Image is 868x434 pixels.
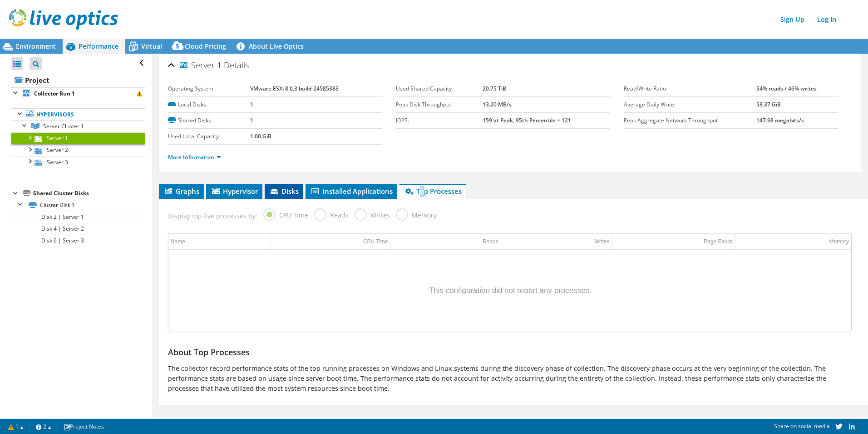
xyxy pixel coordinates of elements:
span: Details [224,60,249,71]
label: Read/Write Ratio [624,84,757,93]
a: Disk 4 | Server 2 [11,223,145,235]
a: Hypervisors [11,108,145,120]
label: Average Daily Write [624,100,757,109]
a: Server 3 [11,156,145,168]
span: Graphs [163,187,199,196]
label: CPU Time [263,208,308,220]
td: Memory Column [735,234,851,250]
img: live_optics_svg.svg [9,9,118,30]
b: 20.75 TiB [483,85,506,92]
b: 54% reads / 46% writes [756,85,817,92]
a: 2 [30,421,58,432]
span: Server Cluster 1 [43,122,84,130]
b: 159 at Peak, 95th Percentile = 121 [483,116,571,124]
a: 1 [2,421,30,432]
a: Log In [813,13,841,26]
span: Server 1 [180,61,222,70]
b: 13.20 MB/s [483,101,512,108]
div: Reads [483,236,498,247]
label: Reads [314,208,349,220]
label: Operating System [168,84,251,93]
span: Share on social media [774,422,830,430]
label: Used Shared Capacity [396,84,483,93]
a: Server Cluster 1 [11,120,145,132]
td: Reads Column [390,234,501,250]
a: Sign Up [776,13,809,26]
a: Disk 2 | Server 1 [11,211,145,222]
label: Memory [396,208,437,220]
span: Virtual [141,42,162,50]
span: Top Processes [404,187,462,196]
h2: About Top Processes [168,347,852,357]
b: VMware ESXi 8.0.3 build-24585383 [250,85,339,92]
span: Disks [269,187,299,196]
a: Disk 6 | Server 3 [11,235,145,247]
label: Peak Disk Throughput [396,100,483,109]
td: Name Column [168,234,271,250]
label: Used Local Capacity [168,132,251,141]
label: Shared Disks [168,116,251,125]
a: Project Notes [57,421,110,432]
label: Local Disks [168,100,251,109]
span: Cloud Pricing [185,42,226,50]
div: Writes [594,236,610,247]
label: IOPS: [396,116,483,125]
div: Name [171,236,269,247]
a: Collector Run 1 [11,87,145,99]
a: Project [11,73,145,87]
a: Cluster Disk 1 [11,199,145,211]
a: About Live Optics [233,39,311,54]
div: CPU Time [363,236,388,247]
span: Performance [79,42,118,50]
td: Page Faults Column [612,234,735,250]
b: 1 [250,116,253,124]
td: CPU Time Column [271,234,390,250]
span: Hypervisor [211,187,258,196]
span: Display top five processes by: [168,211,257,221]
b: 1 [250,101,253,108]
div: Page Faults [704,236,733,247]
a: Server 1 [11,132,145,144]
span: Environment [16,42,56,50]
b: 58.37 GiB [756,101,781,108]
div: Shared Cluster Disks [33,188,145,199]
p: The collector record performance stats of the top running processes on Windows and Linux systems ... [168,363,852,394]
div: Data grid [168,233,852,331]
label: Writes [355,208,390,220]
a: Server 2 [11,144,145,156]
div: Memory [829,236,849,247]
b: Collector Run 1 [34,90,75,97]
b: 147.98 megabits/s [756,116,804,124]
td: Writes Column [501,234,612,250]
span: Installed Applications [310,187,393,196]
label: Peak Aggregate Network Throughput [624,116,757,125]
a: More Information [168,153,221,161]
b: 1.00 GiB [250,132,271,140]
